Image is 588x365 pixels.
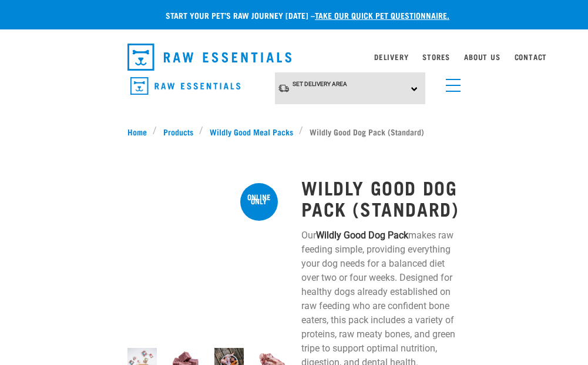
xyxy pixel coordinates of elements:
[440,72,461,93] a: menu
[203,125,299,138] a: Wildly Good Meal Packs
[374,55,408,59] a: Delivery
[515,55,547,59] a: Contact
[464,55,500,59] a: About Us
[301,177,461,219] h1: Wildly Good Dog Pack (Standard)
[293,81,347,87] span: Set Delivery Area
[278,84,290,93] img: van-moving.png
[422,55,450,59] a: Stores
[130,77,240,95] img: Raw Essentials Logo
[127,125,153,138] a: Home
[157,125,199,138] a: Products
[127,176,287,336] img: Dog 0 2sec
[127,125,461,138] nav: breadcrumbs
[127,44,292,71] img: Raw Essentials Logo
[315,13,449,17] a: take our quick pet questionnaire.
[316,230,408,241] strong: Wildly Good Dog Pack
[118,39,471,75] nav: dropdown navigation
